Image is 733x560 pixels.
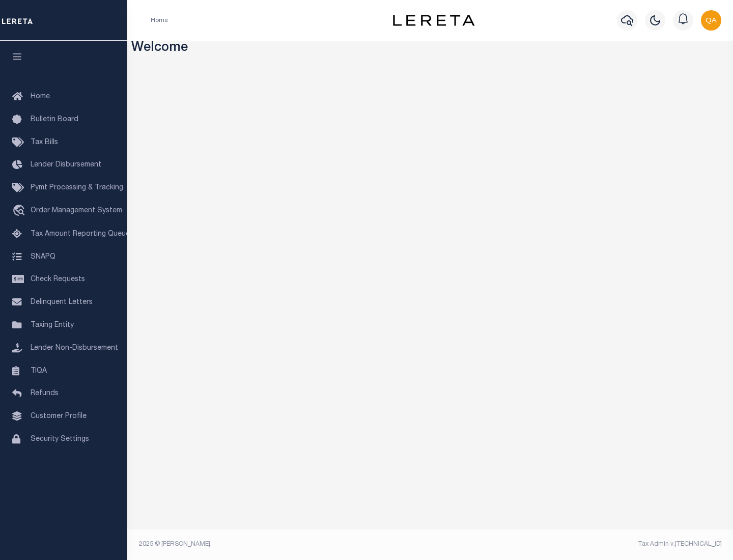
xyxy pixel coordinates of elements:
span: Taxing Entity [31,322,74,329]
span: Lender Non-Disbursement [31,345,118,352]
span: Tax Bills [31,139,58,146]
img: logo-dark.svg [393,15,474,26]
span: Bulletin Board [31,116,78,123]
span: Customer Profile [31,413,87,420]
span: Refunds [31,390,59,397]
h3: Welcome [131,41,729,57]
div: Tax Admin v.[TECHNICAL_ID] [438,540,722,549]
span: Pymt Processing & Tracking [31,184,123,191]
li: Home [151,16,168,25]
div: 2025 © [PERSON_NAME]. [131,540,431,549]
span: Tax Amount Reporting Queue [31,231,130,238]
span: Security Settings [31,436,89,443]
span: SNAPQ [31,253,55,260]
i: travel_explore [12,205,29,218]
span: Lender Disbursement [31,161,101,169]
span: Order Management System [31,207,122,214]
span: Delinquent Letters [31,299,93,306]
span: TIQA [31,367,47,374]
img: svg+xml;base64,PHN2ZyB4bWxucz0iaHR0cDovL3d3dy53My5vcmcvMjAwMC9zdmciIHBvaW50ZXItZXZlbnRzPSJub25lIi... [701,10,721,31]
span: Home [31,93,50,100]
span: Check Requests [31,276,85,283]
